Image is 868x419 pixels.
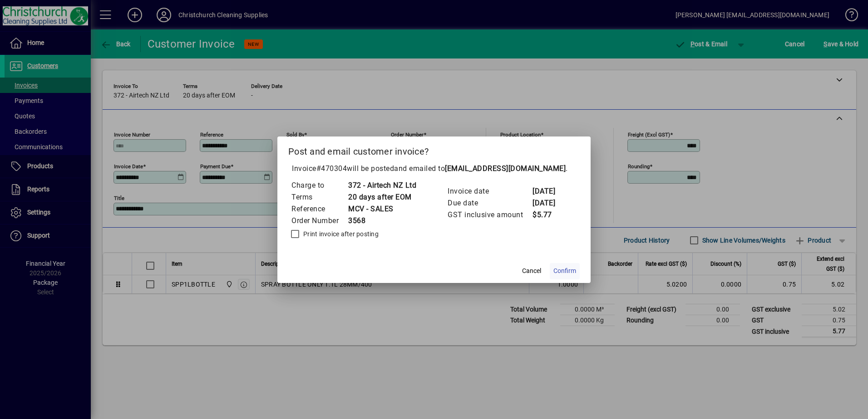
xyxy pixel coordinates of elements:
[301,229,379,239] label: Print invoice after posting
[532,197,568,209] td: [DATE]
[291,191,348,203] td: Terms
[532,209,568,221] td: $5.77
[316,164,347,173] span: #470304
[447,209,532,221] td: GST inclusive amount
[348,180,416,191] td: 372 - Airtech NZ Ltd
[517,263,546,279] button: Cancel
[447,197,532,209] td: Due date
[291,203,348,215] td: Reference
[288,163,580,174] p: Invoice will be posted .
[277,136,591,163] h2: Post and email customer invoice?
[553,266,576,276] span: Confirm
[447,185,532,197] td: Invoice date
[348,215,416,227] td: 3568
[445,164,566,173] b: [EMAIL_ADDRESS][DOMAIN_NAME]
[348,191,416,203] td: 20 days after EOM
[394,164,566,173] span: and emailed to
[348,203,416,215] td: MCV - SALES
[291,215,348,227] td: Order Number
[550,263,580,279] button: Confirm
[291,180,348,191] td: Charge to
[532,185,568,197] td: [DATE]
[522,266,541,276] span: Cancel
